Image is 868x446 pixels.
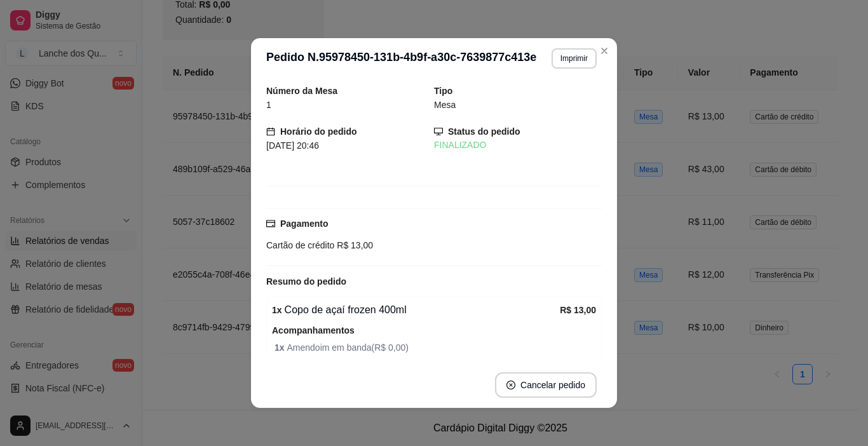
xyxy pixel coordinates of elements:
[434,139,602,152] div: FINALIZADO
[506,381,515,389] span: close-circle
[495,372,597,398] button: close-circleCancelar pedido
[448,126,520,137] strong: Status do pedido
[266,140,319,151] span: [DATE] 20:46
[266,219,275,228] span: credit-card
[552,48,597,69] button: Imprimir
[434,127,443,136] span: desktop
[334,240,373,250] span: R$ 13,00
[272,302,560,318] div: Copo de açaí frozen 400ml
[275,342,287,353] strong: 1 x
[280,219,328,229] strong: Pagamento
[275,341,596,355] span: Amendoim em banda ( R$ 0,00 )
[280,126,357,137] strong: Horário do pedido
[266,100,271,110] span: 1
[266,48,536,69] h3: Pedido N. 95978450-131b-4b9f-a30c-7639877c413e
[434,86,452,96] strong: Tipo
[266,127,275,136] span: calendar
[266,240,334,250] span: Cartão de crédito
[266,276,346,287] strong: Resumo do pedido
[594,41,614,61] button: Close
[434,100,456,110] span: Mesa
[560,305,596,315] strong: R$ 13,00
[272,305,282,315] strong: 1 x
[266,86,337,96] strong: Número da Mesa
[272,325,355,335] strong: Acompanhamentos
